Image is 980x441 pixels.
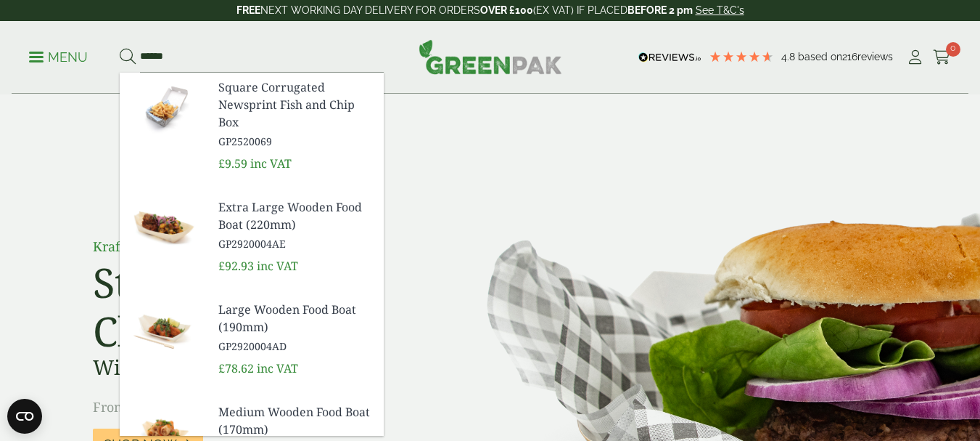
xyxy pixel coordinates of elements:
[696,4,744,16] a: See T&C's
[218,339,372,354] span: GP2920004AD
[842,51,857,62] span: 216
[946,42,960,57] span: 0
[798,51,842,62] span: Based on
[781,51,798,62] span: 4.8
[120,73,207,142] img: GP2520069
[857,51,893,62] span: reviews
[218,236,372,251] span: GP2920004AE
[93,398,170,416] span: From £23.05
[218,258,254,274] span: £92.93
[218,403,372,438] span: Medium Wooden Food Boat (170mm)
[218,78,372,149] a: Square Corrugated Newsprint Fish and Chip Box GP2520069
[218,155,247,171] span: £9.59
[218,198,372,251] a: Extra Large Wooden Food Boat (220mm) GP2920004AE
[218,134,372,149] span: GP2520069
[120,295,207,365] img: GP2920004AD
[218,360,254,376] span: £78.62
[29,49,88,63] a: Menu
[933,50,951,65] i: Cart
[638,52,701,62] img: REVIEWS.io
[933,46,951,68] a: 0
[257,258,298,274] span: inc VAT
[218,301,372,354] a: Large Wooden Food Boat (190mm) GP2920004AD
[218,198,372,233] span: Extra Large Wooden Food Boat (220mm)
[93,355,419,380] h3: Wide Range of Food Trays
[906,50,924,65] i: My Account
[236,4,260,16] strong: FREE
[709,50,774,63] div: 4.79 Stars
[257,360,298,376] span: inc VAT
[93,258,419,355] h2: Street Food Classics
[480,4,533,16] strong: OVER £100
[120,193,207,262] img: GP2920004AE
[250,155,292,171] span: inc VAT
[627,4,693,16] strong: BEFORE 2 pm
[93,237,419,256] p: Kraft Burger Tray
[29,49,88,66] p: Menu
[7,399,42,434] button: Open CMP widget
[218,301,372,336] span: Large Wooden Food Boat (190mm)
[218,78,372,131] span: Square Corrugated Newsprint Fish and Chip Box
[419,39,562,74] img: GreenPak Supplies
